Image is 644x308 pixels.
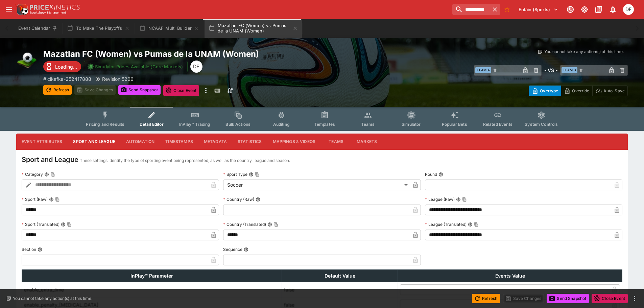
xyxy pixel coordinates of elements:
[267,134,321,150] button: Mappings & Videos
[16,49,38,70] img: soccer.png
[38,247,42,252] button: Section
[607,3,619,16] button: Notifications
[475,67,491,73] span: Team A
[474,222,479,227] button: Copy To Clipboard
[578,3,591,16] button: Toggle light/dark mode
[468,222,473,227] button: League (Translated)Copy To Clipboard
[540,87,558,94] p: Overtype
[267,222,272,227] button: Country (Translated)Copy To Clipboard
[43,49,336,59] h2: Copy To Clipboard
[3,3,15,16] button: open drawer
[198,134,232,150] button: Metadata
[456,197,461,202] button: League (Raw)Copy To Clipboard
[225,122,251,127] span: Bulk Actions
[163,85,199,96] button: Close Event
[544,67,557,74] h6: - VS -
[603,87,625,94] p: Auto-Save
[621,2,636,17] button: David Foster
[483,122,512,127] span: Related Events
[80,157,290,164] p: These settings identify the type of sporting event being represented, as well as the country, lea...
[43,75,91,82] p: Copy To Clipboard
[223,180,410,190] div: Soccer
[562,67,577,73] span: Team B
[244,247,248,252] button: Sequence
[472,294,500,303] button: Refresh
[55,63,77,70] p: Loading...
[564,3,576,16] button: Connected to PK
[232,134,267,150] button: Statistics
[14,19,62,38] button: Event Calendar
[30,5,80,10] img: PriceKinetics
[623,4,634,15] div: David Foster
[16,134,68,150] button: Event Attributes
[15,3,28,16] img: PriceKinetics Logo
[630,294,639,303] button: more
[525,122,558,127] span: System Controls
[179,122,210,127] span: InPlay™ Trading
[273,222,278,227] button: Copy To Clipboard
[55,197,60,202] button: Copy To Clipboard
[68,134,120,150] button: Sport and League
[22,221,59,227] p: Sport (Translated)
[561,86,592,96] button: Override
[50,172,55,177] button: Copy To Clipboard
[282,269,398,282] th: Default Value
[438,172,443,177] button: Round
[593,3,605,16] button: Documentation
[223,171,247,177] p: Sport Type
[13,295,92,302] p: You cannot take any action(s) at this time.
[398,269,622,282] th: Events Value
[547,294,589,303] button: Send Snapshot
[190,61,202,73] div: David Foster
[515,4,562,15] button: Select Tenant
[121,134,160,150] button: Automation
[140,122,164,127] span: Detail Editor
[544,49,624,55] p: You cannot take any action(s) at this time.
[202,85,210,96] button: more
[314,122,335,127] span: Templates
[84,61,188,72] button: Simulator Prices Available (Core Markets)
[321,134,351,150] button: Teams
[402,122,421,127] span: Simulator
[256,197,260,202] button: Country (Raw)
[452,4,490,15] input: search
[462,197,467,202] button: Copy To Clipboard
[205,19,302,38] button: Mazatlan FC (Women) vs Pumas de la UNAM (Women)
[80,107,563,131] div: Event type filters
[249,172,254,177] button: Sport TypeCopy To Clipboard
[425,196,455,202] p: League (Raw)
[67,222,72,227] button: Copy To Clipboard
[282,282,398,297] td: false
[30,11,66,14] img: Sportsbook Management
[223,246,242,252] p: Sequence
[49,197,54,202] button: Sport (Raw)Copy To Clipboard
[22,246,36,252] p: Section
[529,86,561,96] button: Overtype
[118,85,161,95] button: Send Snapshot
[22,282,282,297] td: enable_extra_time
[135,19,203,38] button: NCAAF Multi Builder
[86,122,124,127] span: Pricing and Results
[22,196,48,202] p: Sport (Raw)
[592,294,628,303] button: Close Event
[63,19,134,38] button: To Make The Playoffs
[592,86,628,96] button: Auto-Save
[160,134,198,150] button: Timestamps
[102,75,134,82] p: Revision 5206
[255,172,260,177] button: Copy To Clipboard
[425,221,467,227] p: League (Translated)
[22,269,282,282] th: InPlay™ Parameter
[223,196,254,202] p: Country (Raw)
[572,87,589,94] p: Override
[44,172,49,177] button: CategoryCopy To Clipboard
[502,4,512,15] button: No Bookmarks
[425,171,437,177] p: Round
[361,122,375,127] span: Teams
[273,122,290,127] span: Auditing
[22,171,43,177] p: Category
[61,222,66,227] button: Sport (Translated)Copy To Clipboard
[43,85,72,95] button: Refresh
[529,86,628,96] div: Start From
[22,155,78,164] h4: Sport and League
[351,134,382,150] button: Markets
